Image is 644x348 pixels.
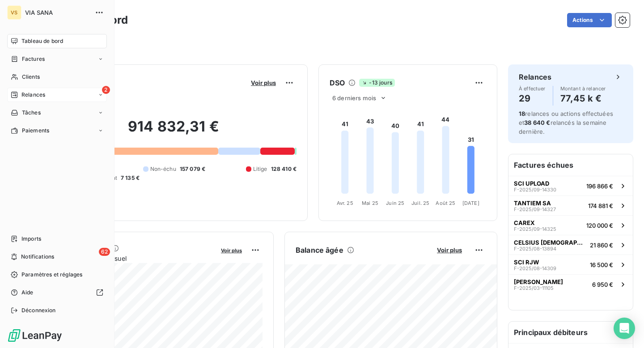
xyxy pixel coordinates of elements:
span: 16 500 € [590,261,613,268]
button: Voir plus [218,246,245,254]
span: 128 410 € [271,165,297,173]
button: Voir plus [248,79,279,87]
span: 21 860 € [590,242,613,249]
span: F-2025/09-14327 [514,207,556,212]
span: Non-échu [150,165,176,173]
span: Aide [21,289,34,297]
span: Litige [253,165,267,173]
span: TANTIEM SA [514,199,551,207]
button: [PERSON_NAME]F-2025/03-111056 950 € [508,274,633,294]
span: VIA SANA [25,9,89,16]
span: Imports [21,235,41,243]
span: 38 640 € [524,119,550,126]
span: F-2025/09-14325 [514,226,556,232]
a: Aide [7,285,107,300]
h6: Relances [519,72,551,82]
span: CAREX [514,219,535,226]
span: F-2025/08-13894 [514,246,556,251]
div: Open Intercom Messenger [614,318,635,339]
span: Voir plus [437,246,462,254]
button: TANTIEM SAF-2025/09-14327174 881 € [508,195,633,215]
h2: 914 832,31 € [51,118,297,144]
tspan: Avr. 25 [337,200,353,206]
span: [PERSON_NAME] [514,278,563,285]
span: Clients [22,73,40,81]
tspan: Juin 25 [386,200,404,206]
span: 120 000 € [586,222,613,229]
span: À effectuer [519,86,546,91]
button: CELSIUS [DEMOGRAPHIC_DATA]F-2025/08-1389421 860 € [508,235,633,255]
tspan: Juil. 25 [411,200,429,206]
span: 62 [99,248,110,256]
span: 7 135 € [121,174,140,182]
span: 157 079 € [180,165,205,173]
button: SCI UPLOADF-2025/09-14330196 866 € [508,176,633,195]
span: Paramètres et réglages [21,271,82,279]
tspan: Août 25 [436,200,455,206]
tspan: Mai 25 [362,200,378,206]
span: Voir plus [221,247,242,254]
span: Relances [21,91,45,99]
span: 174 881 € [588,202,613,209]
span: 2 [102,86,110,94]
tspan: [DATE] [462,200,479,206]
span: 18 [519,110,525,117]
h6: Factures échues [508,154,633,176]
span: F-2025/08-14309 [514,266,556,271]
span: F-2025/03-11105 [514,285,554,291]
span: -13 jours [359,79,394,87]
span: Factures [22,55,45,63]
h6: Principaux débiteurs [508,322,633,343]
h6: DSO [330,77,345,88]
h4: 29 [519,91,546,106]
span: F-2025/09-14330 [514,187,556,192]
span: Déconnexion [21,306,56,314]
span: CELSIUS [DEMOGRAPHIC_DATA] [514,239,586,246]
h6: Balance âgée [296,245,343,255]
img: Logo LeanPay [7,328,63,343]
div: VS [7,5,21,20]
span: Notifications [21,253,54,261]
span: relances ou actions effectuées et relancés la semaine dernière. [519,110,613,135]
span: 6 derniers mois [332,94,376,102]
button: Actions [567,13,612,27]
button: Voir plus [434,246,465,254]
span: SCI RJW [514,259,539,266]
span: Tableau de bord [21,37,63,45]
span: Chiffre d'affaires mensuel [51,254,215,263]
span: Montant à relancer [560,86,606,91]
span: 6 950 € [592,281,613,288]
button: SCI RJWF-2025/08-1430916 500 € [508,255,633,274]
span: Tâches [22,109,41,117]
h4: 77,45 k € [560,91,606,106]
span: 196 866 € [586,182,613,190]
span: Voir plus [251,79,276,86]
span: Paiements [22,127,49,135]
button: CAREXF-2025/09-14325120 000 € [508,215,633,235]
span: SCI UPLOAD [514,180,549,187]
